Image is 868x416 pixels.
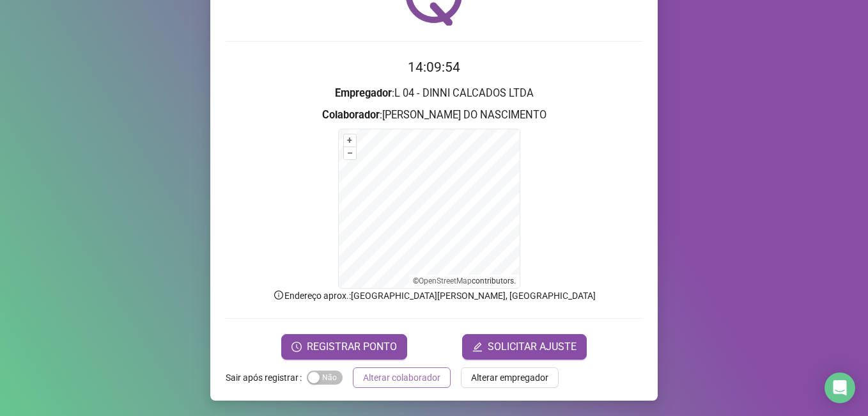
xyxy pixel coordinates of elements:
[413,276,516,285] li: © contributors.
[226,367,307,388] label: Sair após registrar
[344,147,356,159] button: –
[226,85,642,102] h3: : L 04 - DINNI CALCADOS LTDA
[353,367,451,388] button: Alterar colaborador
[291,342,302,352] span: clock-circle
[472,342,483,352] span: edit
[226,107,642,124] h3: : [PERSON_NAME] DO NASCIMENTO
[335,87,392,99] strong: Empregador
[471,371,548,385] span: Alterar empregador
[461,367,559,388] button: Alterar empregador
[462,334,587,360] button: editSOLICITAR AJUSTE
[408,60,460,75] time: 14:09:54
[226,289,642,303] p: Endereço aprox. : [GEOGRAPHIC_DATA][PERSON_NAME], [GEOGRAPHIC_DATA]
[488,339,577,355] span: SOLICITAR AJUSTE
[419,276,472,285] a: OpenStreetMap
[281,334,407,360] button: REGISTRAR PONTO
[363,371,440,385] span: Alterar colaborador
[307,339,397,355] span: REGISTRAR PONTO
[344,134,356,147] button: +
[825,372,855,403] div: Open Intercom Messenger
[322,109,380,121] strong: Colaborador
[273,289,284,301] span: info-circle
